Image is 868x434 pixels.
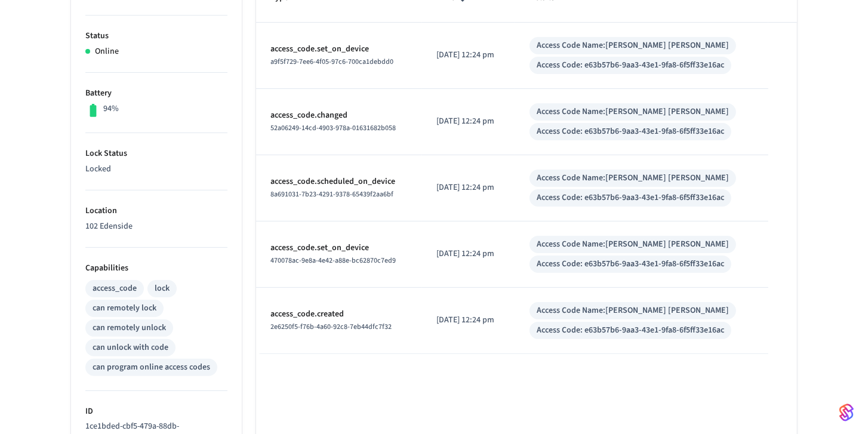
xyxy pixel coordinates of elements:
[270,43,408,56] p: access_code.set_on_device
[85,205,227,217] p: Location
[270,242,408,254] p: access_code.set_on_device
[93,361,210,374] div: can program online access codes
[85,163,227,176] p: Locked
[85,30,227,42] p: Status
[537,106,729,118] div: Access Code Name: [PERSON_NAME] [PERSON_NAME]
[93,341,168,354] div: can unlock with code
[85,220,227,233] p: 102 Edenside
[839,403,854,422] img: SeamLogoGradient.69752ec5.svg
[93,302,156,315] div: can remotely lock
[85,405,227,418] p: ID
[85,147,227,160] p: Lock Status
[270,123,396,133] span: 52a06249-14cd-4903-978a-01631682b058
[95,45,119,58] p: Online
[537,125,724,138] div: Access Code: e63b57b6-9aa3-43e1-9fa8-6f5ff33e16ac
[270,256,396,266] span: 470078ac-9e8a-4e42-a88e-bc62870c7ed9
[270,189,393,199] span: 8a691031-7b23-4291-9378-65439f2aa6bf
[537,172,729,184] div: Access Code Name: [PERSON_NAME] [PERSON_NAME]
[270,57,393,67] span: a9f5f729-7ee6-4f05-97c6-700ca1debdd0
[537,324,724,337] div: Access Code: e63b57b6-9aa3-43e1-9fa8-6f5ff33e16ac
[537,59,724,72] div: Access Code: e63b57b6-9aa3-43e1-9fa8-6f5ff33e16ac
[537,304,729,317] div: Access Code Name: [PERSON_NAME] [PERSON_NAME]
[93,322,166,334] div: can remotely unlock
[155,282,170,295] div: lock
[103,103,119,115] p: 94%
[93,282,137,295] div: access_code
[436,115,501,128] p: [DATE] 12:24 pm
[85,262,227,275] p: Capabilities
[537,258,724,270] div: Access Code: e63b57b6-9aa3-43e1-9fa8-6f5ff33e16ac
[436,248,501,260] p: [DATE] 12:24 pm
[270,308,408,321] p: access_code.created
[537,39,729,52] div: Access Code Name: [PERSON_NAME] [PERSON_NAME]
[270,176,408,188] p: access_code.scheduled_on_device
[436,314,501,327] p: [DATE] 12:24 pm
[85,87,227,100] p: Battery
[537,192,724,204] div: Access Code: e63b57b6-9aa3-43e1-9fa8-6f5ff33e16ac
[270,322,392,332] span: 2e6250f5-f76b-4a60-92c8-7eb44dfc7f32
[436,181,501,194] p: [DATE] 12:24 pm
[436,49,501,61] p: [DATE] 12:24 pm
[270,109,408,122] p: access_code.changed
[537,238,729,251] div: Access Code Name: [PERSON_NAME] [PERSON_NAME]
